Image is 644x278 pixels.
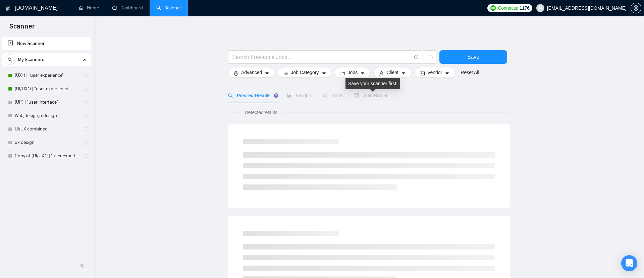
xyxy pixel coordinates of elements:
[83,140,88,145] span: holder
[15,122,78,136] a: UI/UX combined
[80,262,87,269] span: double-left
[467,53,479,61] span: Save
[112,5,143,11] a: dashboardDashboard
[414,55,419,59] span: info-circle
[2,37,91,50] li: New Scanner
[354,93,359,98] span: robot
[232,53,411,61] input: Search Freelance Jobs...
[15,96,78,109] a: (UI*) | "user interface"
[83,100,88,105] span: holder
[631,5,641,11] span: setting
[283,71,288,76] span: bars
[228,93,276,98] span: Preview Results
[287,93,312,98] span: Insights
[83,126,88,132] span: holder
[420,71,425,76] span: idcard
[15,69,78,82] a: (UX*) | "user experience"
[348,69,358,76] span: Jobs
[414,67,455,78] button: idcardVendorcaret-down
[439,50,507,64] button: Save
[83,113,88,118] span: holder
[335,67,371,78] button: folderJobscaret-down
[15,136,78,149] a: ux design
[291,69,319,76] span: Job Category
[265,71,269,76] span: caret-down
[323,93,344,98] span: Alerts
[15,109,78,122] a: Web,design,redesign
[427,55,433,61] span: loading
[373,67,412,78] button: userClientcaret-down
[83,86,88,92] span: holder
[401,71,406,76] span: caret-down
[83,153,88,159] span: holder
[354,93,387,98] span: Auto Bidder
[5,54,15,65] button: search
[538,6,543,10] span: user
[5,57,15,62] span: search
[520,4,530,12] span: 1176
[498,4,518,12] span: Connects:
[18,53,44,66] span: My Scanners
[621,255,637,271] div: Open Intercom Messenger
[631,3,641,13] button: setting
[6,3,10,14] img: logo
[490,5,496,11] img: upwork-logo.png
[241,69,262,76] span: Advanced
[4,21,40,36] span: Scanner
[234,71,238,76] span: setting
[323,93,328,98] span: notification
[340,71,345,76] span: folder
[2,53,91,163] li: My Scanners
[228,67,275,78] button: settingAdvancedcaret-down
[15,149,78,163] a: Copy of (UI/UX*) | "user experience"
[631,5,641,11] a: setting
[360,71,365,76] span: caret-down
[287,93,292,98] span: area-chart
[461,69,479,76] a: Reset All
[156,5,181,11] a: searchScanner
[379,71,384,76] span: user
[8,37,86,50] a: New Scanner
[273,93,279,99] div: Tooltip anchor
[345,78,400,89] div: Save your scanner first!
[15,82,78,96] a: (UI/UX*) | "user experience"
[278,67,332,78] button: barsJob Categorycaret-down
[386,69,398,76] span: Client
[83,73,88,78] span: holder
[79,5,99,11] a: homeHome
[322,71,326,76] span: caret-down
[427,69,442,76] span: Vendor
[445,71,449,76] span: caret-down
[228,93,233,98] span: search
[240,109,282,116] span: Detected results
